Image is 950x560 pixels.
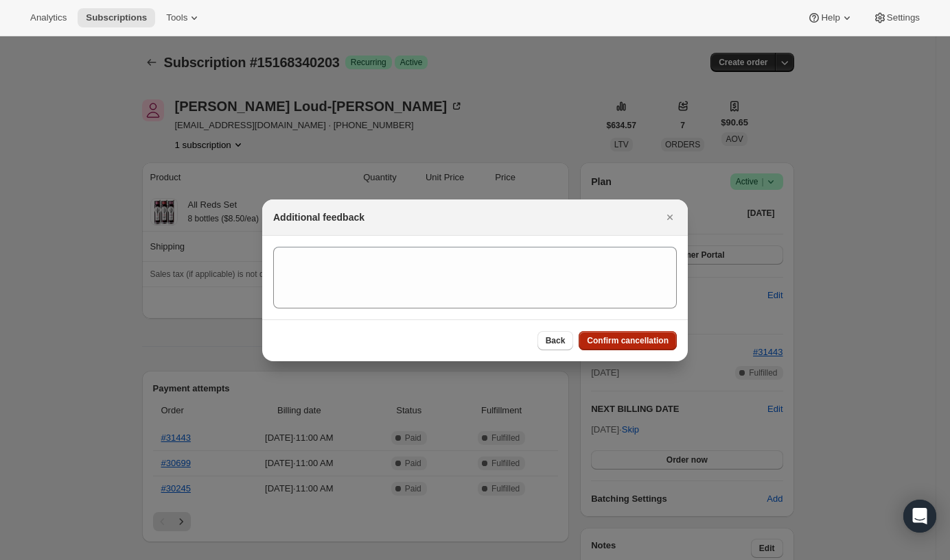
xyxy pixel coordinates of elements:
[799,8,861,27] button: Help
[22,8,75,27] button: Analytics
[537,331,574,350] button: Back
[30,12,67,23] span: Analytics
[166,12,187,23] span: Tools
[821,12,839,23] span: Help
[887,12,920,23] span: Settings
[546,335,566,346] span: Back
[78,8,155,27] button: Subscriptions
[903,500,936,533] div: Open Intercom Messenger
[865,8,928,27] button: Settings
[273,210,364,224] h2: Additional feedback
[660,208,680,227] button: Close
[86,12,147,23] span: Subscriptions
[579,331,677,350] button: Confirm cancellation
[158,8,209,27] button: Tools
[587,335,669,346] span: Confirm cancellation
